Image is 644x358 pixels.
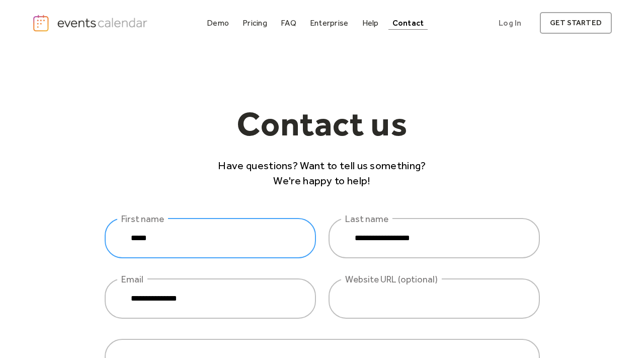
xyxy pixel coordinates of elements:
[358,16,383,30] a: Help
[362,20,379,26] div: Help
[213,158,431,188] p: Have questions? Want to tell us something? We're happy to help!
[310,20,348,26] div: Enterprise
[32,14,150,32] a: home
[388,16,428,30] a: Contact
[281,20,296,26] div: FAQ
[203,16,233,30] a: Demo
[489,12,531,34] a: Log In
[243,20,267,26] div: Pricing
[540,12,612,34] a: get started
[213,106,431,151] h1: Contact us
[306,16,352,30] a: Enterprise
[277,16,300,30] a: FAQ
[207,20,229,26] div: Demo
[392,20,424,26] div: Contact
[238,16,271,30] a: Pricing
